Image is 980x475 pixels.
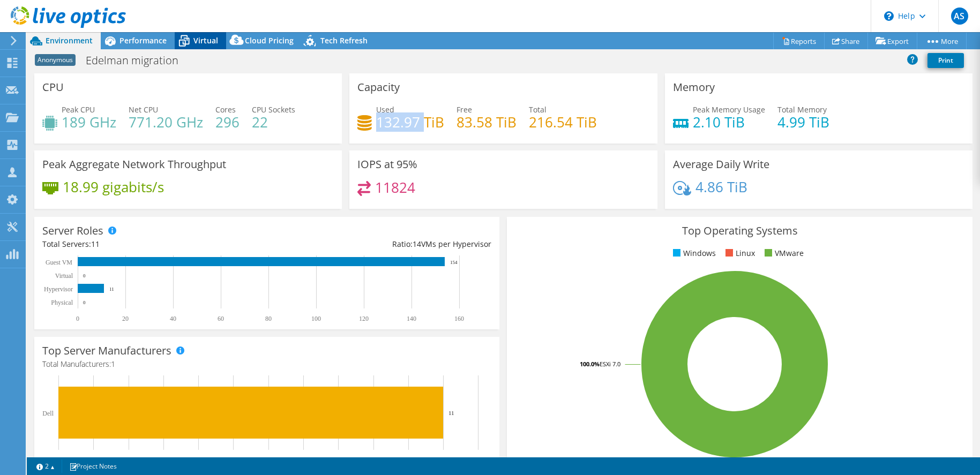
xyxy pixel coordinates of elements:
[777,104,827,115] span: Total Memory
[76,315,79,322] text: 0
[252,104,295,115] span: CPU Sockets
[372,456,375,464] text: 9
[51,299,73,306] text: Physical
[951,7,968,25] span: AS
[267,238,491,250] div: Ratio: VMs per Hypervisor
[673,81,715,93] h3: Memory
[129,104,158,115] span: Net CPU
[450,260,458,265] text: 154
[42,159,226,170] h3: Peak Aggregate Network Throughput
[42,225,103,237] h3: Server Roles
[92,456,95,464] text: 1
[884,11,894,21] svg: \n
[376,116,444,128] h4: 132.97 TiB
[129,116,203,128] h4: 771.20 GHz
[693,116,765,128] h4: 2.10 TiB
[695,181,747,193] h4: 4.86 TiB
[245,35,294,46] span: Cloud Pricing
[320,35,368,46] span: Tech Refresh
[413,239,421,249] span: 14
[723,247,755,259] li: Linux
[111,359,115,369] span: 1
[357,81,400,93] h3: Capacity
[35,54,76,66] span: Anonymous
[46,259,72,266] text: Guest VM
[91,239,100,249] span: 11
[46,35,93,46] span: Environment
[162,456,165,464] text: 3
[376,104,394,115] span: Used
[867,33,917,49] a: Export
[170,315,176,322] text: 40
[119,35,167,46] span: Performance
[407,315,416,322] text: 140
[600,360,620,368] tspan: ESXi 7.0
[122,315,129,322] text: 20
[777,116,829,128] h4: 4.99 TiB
[267,456,270,464] text: 6
[55,272,73,280] text: Virtual
[762,247,804,259] li: VMware
[44,285,73,293] text: Hypervisor
[670,247,716,259] li: Windows
[42,358,491,370] h4: Total Manufacturers:
[57,456,60,464] text: 0
[457,116,517,128] h4: 83.58 TiB
[440,456,446,464] text: 11
[302,456,305,464] text: 7
[215,116,240,128] h4: 296
[311,315,321,322] text: 100
[529,116,597,128] h4: 216.54 TiB
[824,33,868,49] a: Share
[336,456,340,464] text: 8
[359,315,369,322] text: 120
[515,225,964,237] h3: Top Operating Systems
[62,459,124,473] a: Project Notes
[109,286,114,292] text: 11
[475,456,481,464] text: 12
[83,273,86,278] text: 0
[218,315,224,322] text: 60
[42,81,64,93] h3: CPU
[231,456,235,464] text: 5
[127,456,130,464] text: 2
[357,159,417,170] h3: IOPS at 95%
[454,315,464,322] text: 160
[42,345,171,357] h3: Top Server Manufacturers
[693,104,765,115] span: Peak Memory Usage
[673,159,769,170] h3: Average Daily Write
[81,55,195,66] h1: Edelman migration
[405,456,412,464] text: 10
[252,116,295,128] h4: 22
[63,181,164,193] h4: 18.99 gigabits/s
[215,104,236,115] span: Cores
[917,33,967,49] a: More
[529,104,547,115] span: Total
[375,182,415,193] h4: 11824
[193,35,218,46] span: Virtual
[62,104,95,115] span: Peak CPU
[265,315,272,322] text: 80
[62,116,116,128] h4: 189 GHz
[83,300,86,305] text: 0
[29,459,62,473] a: 2
[197,456,200,464] text: 4
[448,410,454,416] text: 11
[457,104,472,115] span: Free
[580,360,600,368] tspan: 100.0%
[773,33,825,49] a: Reports
[927,53,964,68] a: Print
[42,410,54,417] text: Dell
[42,238,267,250] div: Total Servers:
